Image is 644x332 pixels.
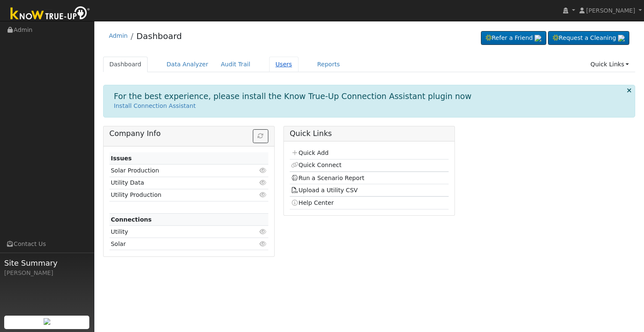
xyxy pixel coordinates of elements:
a: Request a Cleaning [548,31,629,45]
img: retrieve [44,318,50,325]
td: Solar Production [109,165,243,177]
a: Upload a Utility CSV [291,187,358,193]
a: Quick Add [291,149,328,156]
i: Click to view [260,241,267,247]
img: retrieve [618,35,625,42]
span: [PERSON_NAME] [586,7,635,14]
a: Admin [109,32,128,39]
i: Click to view [260,192,267,198]
i: Click to view [260,167,267,173]
a: Install Connection Assistant [114,102,196,109]
a: Refer a Friend [481,31,546,45]
i: Click to view [260,180,267,186]
a: Data Analyzer [160,57,215,72]
a: Reports [311,57,346,72]
h1: For the best experience, please install the Know True-Up Connection Assistant plugin now [114,91,472,101]
img: Know True-Up [6,5,94,24]
a: Audit Trail [215,57,257,72]
img: retrieve [535,35,541,42]
a: Dashboard [136,31,182,41]
i: Click to view [260,229,267,235]
td: Utility [109,226,243,238]
td: Utility Data [109,177,243,189]
h5: Quick Links [290,129,449,138]
a: Run a Scenario Report [291,175,364,181]
a: Dashboard [103,57,148,72]
strong: Issues [111,155,132,162]
td: Utility Production [109,189,243,201]
span: Site Summary [4,257,90,269]
div: [PERSON_NAME] [4,269,90,277]
td: Solar [109,238,243,250]
a: Users [269,57,299,72]
a: Help Center [291,199,334,206]
strong: Connections [111,216,152,223]
a: Quick Links [584,57,635,72]
h5: Company Info [109,129,268,138]
a: Quick Connect [291,162,341,168]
